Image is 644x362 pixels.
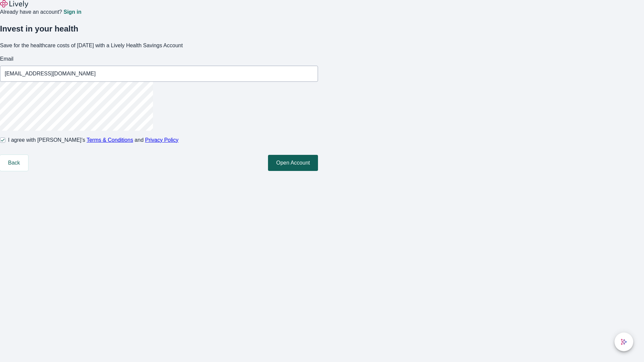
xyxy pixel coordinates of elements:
a: Sign in [63,9,81,15]
button: Open Account [268,155,318,171]
a: Terms & Conditions [87,137,133,143]
svg: Lively AI Assistant [621,339,627,345]
button: chat [614,333,633,351]
span: I agree with [PERSON_NAME]’s and [8,136,178,144]
a: Privacy Policy [145,137,179,143]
